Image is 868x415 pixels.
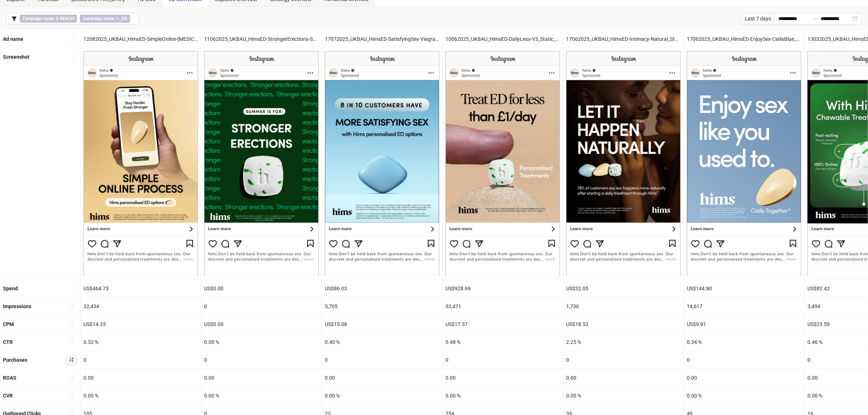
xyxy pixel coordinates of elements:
[69,339,74,344] span: sort-ascending
[3,339,13,345] b: CTR
[563,387,684,404] div: 0.00 %
[69,321,74,326] span: sort-ascending
[6,13,139,24] button: Campaign name ∌ REACHCampaign name ∋ _ED
[83,51,198,276] img: Screenshot 120230110733370185
[322,30,442,48] div: 17072025_UKBAU_HimsED-SatisfyingSex-ViagraSingle_Static_CopyNovember24Compliant!_ReclaimIntimacy_...
[69,54,74,59] span: sort-ascending
[3,303,31,309] b: Impressions
[812,16,818,22] span: swap-right
[684,30,804,48] div: 17062025_UKBAU_HimsED-EnjoySex-CialisBlue_Static_CopyNovember24Compliant!_ReclaimIntimacy_MetaED_...
[322,333,442,351] div: 0.40 %
[23,16,54,21] b: Campaign name
[443,315,563,333] div: US$17.37
[81,280,201,297] div: US$464.73
[81,351,201,369] div: 0
[120,16,127,21] b: _ED
[20,15,77,23] span: ∌
[60,16,74,21] b: REACH
[322,387,442,404] div: 0.00 %
[443,30,563,48] div: 10062025_UKBAU_HimsED-DailyLess-V3_Static_CopyNovember24Compliant!_ReclaimIntimacy_MetaED_AD036-D...
[684,315,804,333] div: US$9.91
[12,16,17,21] span: filter
[684,298,804,315] div: 14,617
[69,286,74,291] span: sort-ascending
[3,286,18,291] b: Spend
[443,280,563,297] div: US$928.69
[201,351,322,369] div: 0
[81,387,201,404] div: 0.00 %
[3,375,16,381] b: ROAS
[83,16,114,21] b: Campaign name
[684,280,804,297] div: US$144.80
[563,333,684,351] div: 2.25 %
[563,315,684,333] div: US$18.53
[684,351,804,369] div: 0
[566,51,681,276] img: Screenshot 120229135897530185
[563,369,684,387] div: 0.00
[563,280,684,297] div: US$32.05
[684,369,804,387] div: 0.00
[740,13,774,24] div: Last 7 days
[69,303,74,309] span: sort-ascending
[325,51,439,276] img: Screenshot 120229135940980185
[443,298,563,315] div: 53,471
[322,369,442,387] div: 0.00
[563,30,684,48] div: 17062025_UKBAU_HimsED-Intimacy-Natural_Static_CopyNovember24Compliant!_ReclaimIntimacy_MetaED_AD0...
[204,51,319,276] img: Screenshot 120228161056150185
[684,387,804,404] div: 0.00 %
[443,333,563,351] div: 0.48 %
[69,357,74,362] span: sort-ascending
[3,393,13,399] b: CVR
[3,321,14,327] b: CPM
[322,280,442,297] div: US$86.03
[201,333,322,351] div: 0.00 %
[201,369,322,387] div: 0.00
[80,15,130,23] span: ∋
[563,298,684,315] div: 1,730
[443,387,563,404] div: 0.00 %
[201,298,322,315] div: 0
[201,387,322,404] div: 0.00 %
[443,351,563,369] div: 0
[201,315,322,333] div: US$0.00
[81,315,201,333] div: US$14.33
[687,51,801,276] img: Screenshot 120229135882990185
[322,298,442,315] div: 5,705
[69,36,74,42] span: sort-ascending
[81,333,201,351] div: 0.32 %
[3,54,30,60] b: Screenshot
[684,333,804,351] div: 0.34 %
[81,298,201,315] div: 32,434
[563,351,684,369] div: 0
[69,393,74,398] span: sort-ascending
[812,16,818,22] span: to
[322,315,442,333] div: US$15.08
[201,30,322,48] div: 11062025_UKBAU_HimsED-StrongerErections-SummerRefresh_Static_CopyNovember24Compliant!_ReclaimInti...
[3,36,23,42] b: Ad name
[445,51,560,276] img: Screenshot 120228161056060185
[81,30,201,48] div: 12082025_UKBAU_HimsED-SimpleOnline-[MEDICAL_DATA]_Static_CopyNovember24Compliant!_ReclaimIntimacy...
[81,369,201,387] div: 0.00
[322,351,442,369] div: 0
[3,357,27,363] b: Purchases
[443,369,563,387] div: 0.00
[201,280,322,297] div: US$0.00
[69,375,74,380] span: sort-ascending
